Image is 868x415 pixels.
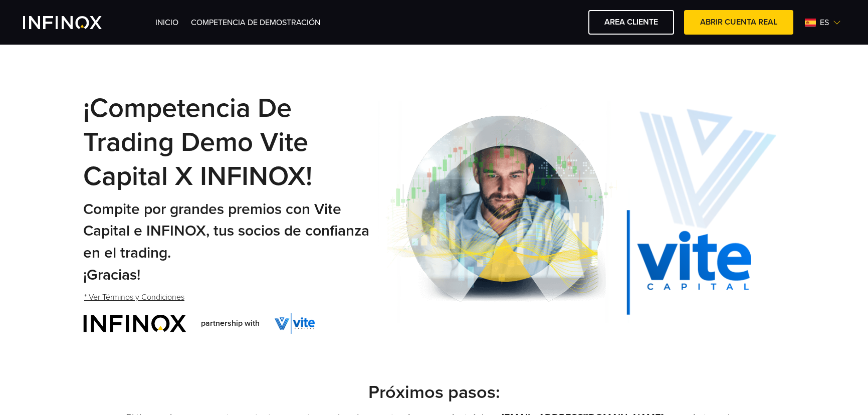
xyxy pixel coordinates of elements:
a: AREA CLIENTE [588,10,674,35]
span: es [816,17,833,29]
small: Compite por grandes premios con Vite Capital e INFINOX, tus socios de confianza en el trading. ¡G... [83,200,369,285]
a: * Ver Términos y Condiciones [83,285,185,310]
h2: Próximos pasos: [83,381,785,403]
a: ABRIR CUENTA REAL [684,10,793,35]
a: INFINOX Vite [23,16,125,29]
a: INICIO [155,18,178,28]
span: partnership with [201,317,260,329]
a: Competencia de Demostración [191,18,320,28]
small: ¡Competencia de Trading Demo Vite Capital x INFINOX! [83,92,312,193]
